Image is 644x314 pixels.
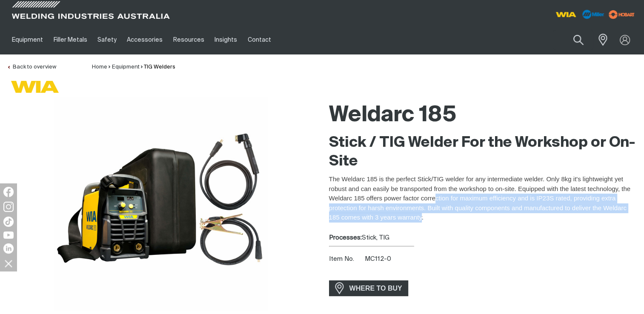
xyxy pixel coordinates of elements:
[242,25,276,54] a: Contact
[48,25,92,54] a: Filler Metals
[329,233,638,243] div: Stick, TIG
[112,64,140,70] a: Equipment
[122,25,168,54] a: Accessories
[144,64,175,70] a: TIG Welders
[329,254,364,264] span: Item No.
[7,64,56,70] a: Back to overview of TIG Welders
[3,243,14,254] img: LinkedIn
[3,217,14,227] img: TikTok
[92,63,175,71] nav: Breadcrumb
[606,8,637,21] img: miller
[329,134,638,171] h2: Stick / TIG Welder For the Workshop or On-Site
[7,25,480,54] nav: Main
[7,25,48,54] a: Equipment
[564,30,593,50] button: Search products
[329,102,638,129] h1: Weldarc 185
[209,25,242,54] a: Insights
[329,280,409,296] a: WHERE TO BUY
[553,30,593,50] input: Product name or item number...
[92,64,107,70] a: Home
[1,256,16,271] img: hide socials
[365,256,391,262] span: MC112-0
[329,174,638,223] p: The Weldarc 185 is the perfect Stick/TIG welder for any intermediate welder. Only 8kg it's lightw...
[3,202,14,212] img: Instagram
[3,187,14,197] img: Facebook
[344,282,408,295] span: WHERE TO BUY
[329,234,362,241] strong: Processes:
[54,97,267,310] img: Weldarc 185
[92,25,122,54] a: Safety
[3,231,14,239] img: YouTube
[168,25,209,54] a: Resources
